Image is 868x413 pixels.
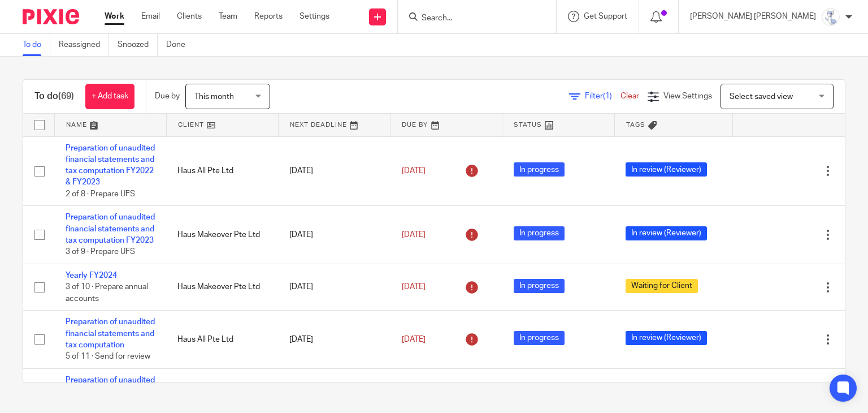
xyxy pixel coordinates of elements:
[402,231,426,239] span: [DATE]
[166,34,194,56] a: Done
[166,136,278,206] td: Haus All Pte Ltd
[155,91,180,102] p: Due by
[822,8,840,26] img: images.jfif
[402,167,426,175] span: [DATE]
[66,248,135,256] span: 3 of 9 · Prepare UFS
[420,14,522,24] input: Search
[603,92,612,100] span: (1)
[620,92,639,100] a: Clear
[118,34,158,56] a: Snoozed
[219,11,237,22] a: Team
[402,335,426,343] span: [DATE]
[278,311,390,369] td: [DATE]
[584,12,627,20] span: Get Support
[626,226,707,240] span: In review (Reviewer)
[626,162,707,177] span: In review (Reviewer)
[278,264,390,310] td: [DATE]
[23,34,50,56] a: To do
[194,93,234,101] span: This month
[690,11,816,22] p: [PERSON_NAME] [PERSON_NAME]
[514,162,565,177] span: In progress
[66,213,155,244] a: Preparation of unaudited financial statements and tax computation FY2023
[254,11,283,22] a: Reports
[177,11,202,22] a: Clients
[730,93,793,101] span: Select saved view
[278,136,390,206] td: [DATE]
[58,92,74,101] span: (69)
[514,279,565,293] span: In progress
[278,206,390,264] td: [DATE]
[85,84,134,109] a: + Add task
[166,311,278,369] td: Haus All Pte Ltd
[66,318,155,349] a: Preparation of unaudited financial statements and tax computation
[59,34,109,56] a: Reassigned
[663,92,712,100] span: View Settings
[66,144,155,187] a: Preparation of unaudited financial statements and tax computation FY2022 & FY2023
[626,331,707,345] span: In review (Reviewer)
[66,353,150,361] span: 5 of 11 · Send for review
[66,190,135,198] span: 2 of 8 · Prepare UFS
[626,122,645,128] span: Tags
[514,331,565,345] span: In progress
[23,9,79,24] img: Pixie
[166,206,278,264] td: Haus Makeover Pte Ltd
[34,91,74,102] h1: To do
[105,11,124,22] a: Work
[141,11,160,22] a: Email
[166,264,278,310] td: Haus Makeover Pte Ltd
[626,279,698,293] span: Waiting for Client
[402,283,426,291] span: [DATE]
[585,92,620,100] span: Filter
[66,283,148,303] span: 3 of 10 · Prepare annual accounts
[66,272,117,279] a: Yearly FY2024
[514,226,565,240] span: In progress
[300,11,329,22] a: Settings
[66,376,155,407] a: Preparation of unaudited financial statements and tax computation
